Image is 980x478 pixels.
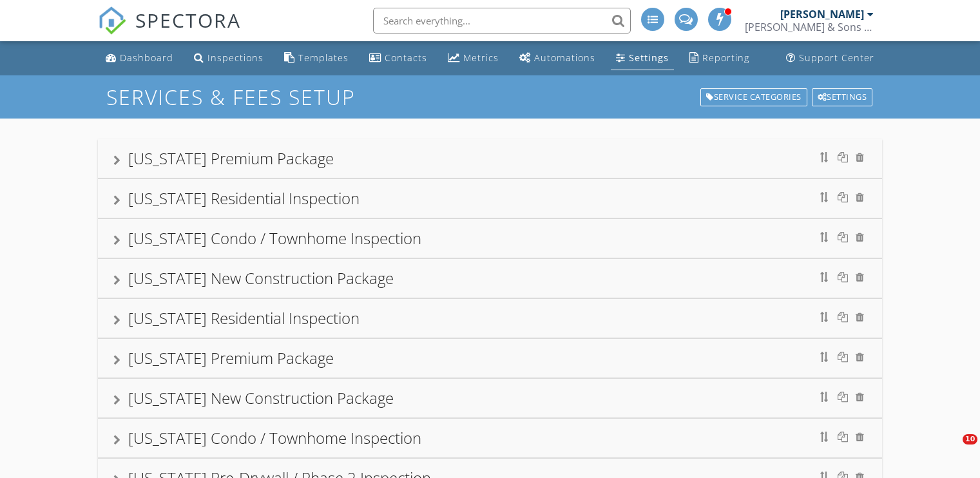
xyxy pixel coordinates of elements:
div: Wilson & Sons Inspection and Testing, LLC [745,21,874,33]
a: Automations (Advanced) [514,46,600,70]
div: [US_STATE] Residential Inspection [128,187,360,209]
div: Reporting [702,52,749,64]
a: Settings [611,46,674,70]
a: Templates [279,46,354,70]
h1: SERVICES & FEES SETUP [106,86,874,108]
div: Inspections [207,52,264,64]
div: [US_STATE] Condo / Townhome Inspection [128,227,421,249]
a: Dashboard [101,46,178,70]
div: Automations [534,52,595,64]
div: Service Categories [700,88,807,106]
div: Contacts [385,52,427,64]
img: The Best Home Inspection Software - Spectora [98,6,126,35]
div: [PERSON_NAME] [780,8,864,21]
span: SPECTORA [135,6,241,33]
div: [US_STATE] Premium Package [128,347,334,368]
div: [US_STATE] Residential Inspection [128,307,360,329]
a: SPECTORA [98,17,241,44]
div: [US_STATE] Premium Package [128,148,334,169]
a: Metrics [443,46,504,70]
a: Support Center [781,46,879,70]
div: Support Center [799,52,874,64]
div: Settings [629,52,669,64]
a: Reporting [684,46,754,70]
div: [US_STATE] Condo / Townhome Inspection [128,427,421,448]
iframe: Intercom live chat [936,434,967,465]
div: [US_STATE] New Construction Package [128,267,394,289]
span: 10 [963,434,977,445]
a: Inspections [189,46,269,70]
a: Contacts [364,46,432,70]
div: Templates [298,52,349,64]
div: Metrics [463,52,499,64]
div: Dashboard [120,52,173,64]
a: Settings [811,87,874,108]
a: Service Categories [699,87,809,108]
input: Search everything... [373,8,631,33]
div: [US_STATE] New Construction Package [128,387,394,408]
div: Settings [812,88,873,106]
